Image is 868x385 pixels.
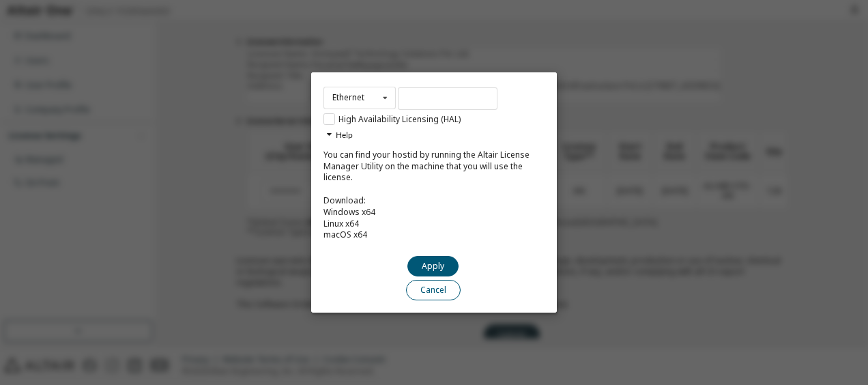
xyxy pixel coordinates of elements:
a: Windows x64 [323,206,375,218]
button: Apply [407,256,459,276]
div: You can find your hostid by running the Altair License Manager Utility on the machine that you wi... [323,149,545,253]
a: macOS x64 [323,229,367,240]
div: Help [323,126,545,145]
div: Ethernet [332,94,364,102]
button: Cancel [406,280,461,300]
a: Linux x64 [323,218,359,229]
label: High Availability Licensing (HAL) [323,113,461,125]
